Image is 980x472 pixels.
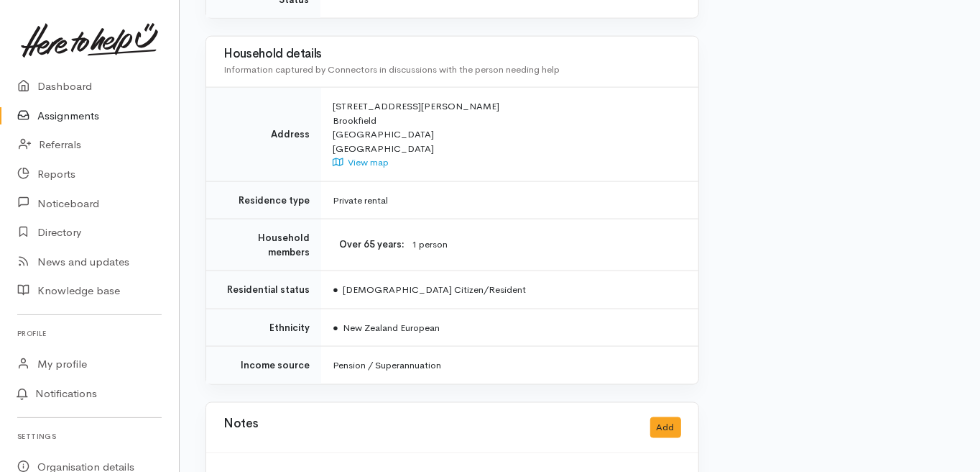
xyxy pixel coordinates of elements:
h3: Household details [223,47,681,61]
dd: 1 person [412,237,681,253]
td: Private rental [321,181,698,219]
div: [STREET_ADDRESS][PERSON_NAME] Brookfield [GEOGRAPHIC_DATA] [GEOGRAPHIC_DATA] [333,99,681,170]
h6: Settings [17,427,162,446]
span: ● [333,322,338,334]
td: Income source [206,347,321,384]
td: Address [206,88,321,182]
td: Household members [206,219,321,271]
span: Information captured by Connectors in discussions with the person needing help [223,63,560,76]
td: Ethnicity [206,309,321,347]
button: Add [650,417,681,438]
h6: Profile [17,324,162,343]
h3: Notes [223,417,258,438]
td: Pension / Superannuation [321,347,698,384]
span: ● [333,283,338,296]
td: Residential status [206,271,321,309]
span: New Zealand European [333,322,440,334]
a: View map [333,156,389,168]
span: [DEMOGRAPHIC_DATA] Citizen/Resident [333,283,526,296]
dt: Over 65 years [333,237,405,252]
td: Residence type [206,181,321,219]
